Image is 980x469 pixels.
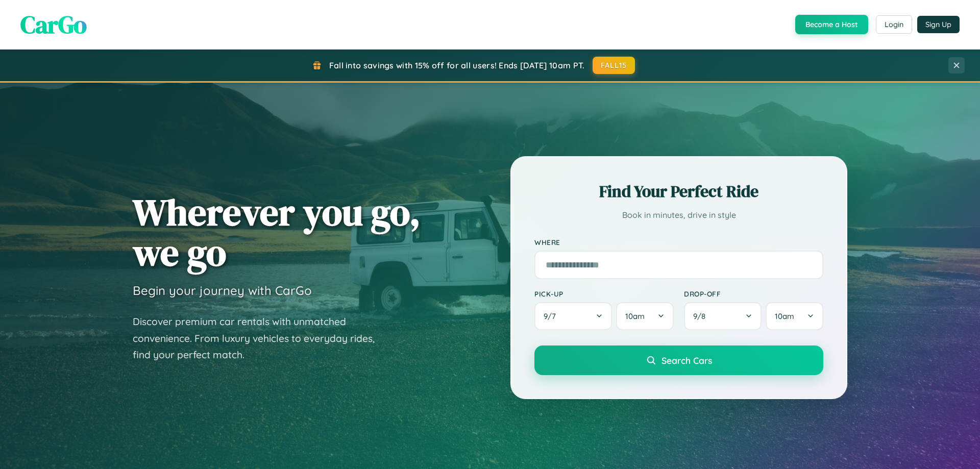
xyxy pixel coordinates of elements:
[684,302,762,330] button: 9/8
[917,16,960,33] button: Sign Up
[625,311,645,321] span: 10am
[534,345,823,375] button: Search Cars
[534,180,823,203] h2: Find Your Perfect Ride
[544,311,561,321] span: 9 / 7
[775,311,794,321] span: 10am
[534,208,823,223] p: Book in minutes, drive in style
[534,238,823,246] label: Where
[684,289,823,298] label: Drop-off
[795,15,868,34] button: Become a Host
[534,289,674,298] label: Pick-up
[20,8,87,41] span: CarGo
[329,60,585,70] span: Fall into savings with 15% off for all users! Ends [DATE] 10am PT.
[661,355,712,366] span: Search Cars
[133,313,388,363] p: Discover premium car rentals with unmatched convenience. From luxury vehicles to everyday rides, ...
[616,302,674,330] button: 10am
[693,311,710,321] span: 9 / 8
[534,302,612,330] button: 9/7
[133,192,421,273] h1: Wherever you go, we go
[133,283,312,298] h3: Begin your journey with CarGo
[593,57,635,74] button: FALL15
[876,15,912,34] button: Login
[766,302,823,330] button: 10am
